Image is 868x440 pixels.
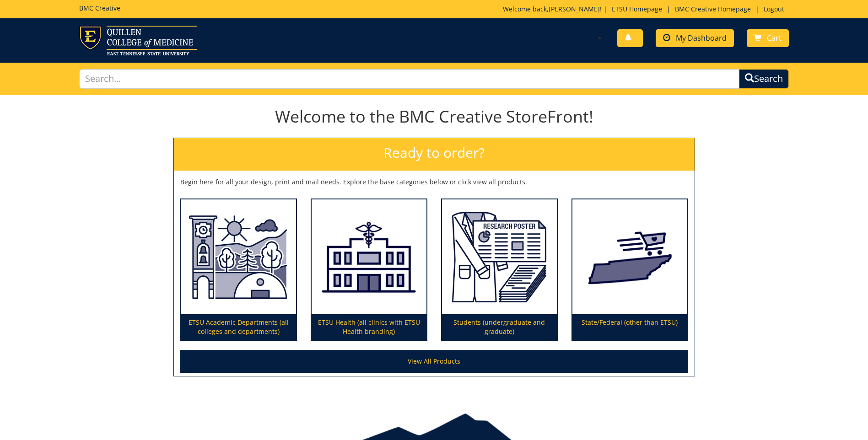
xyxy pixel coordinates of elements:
p: Students (undergraduate and graduate) [442,314,557,340]
a: State/Federal (other than ETSU) [572,199,687,340]
p: Begin here for all your design, print and mail needs. Explore the base categories below or click ... [180,177,688,187]
a: [PERSON_NAME] [549,5,600,13]
img: ETSU Academic Departments (all colleges and departments) [181,199,296,315]
a: BMC Creative Homepage [670,5,755,13]
a: ETSU Academic Departments (all colleges and departments) [181,199,296,340]
p: State/Federal (other than ETSU) [572,314,687,340]
p: ETSU Health (all clinics with ETSU Health branding) [312,314,426,340]
h1: Welcome to the BMC Creative StoreFront! [173,107,695,126]
img: State/Federal (other than ETSU) [572,199,687,315]
a: Logout [759,5,789,13]
button: Search [739,69,789,89]
h2: Ready to order? [174,138,695,171]
a: Students (undergraduate and graduate) [442,199,557,340]
input: Search... [79,69,739,89]
img: ETSU logo [79,26,197,55]
a: View All Products [180,350,688,373]
p: Welcome back, ! | | | [503,5,789,14]
a: ETSU Homepage [607,5,667,13]
p: ETSU Academic Departments (all colleges and departments) [181,314,296,340]
a: Cart [747,29,789,47]
span: My Dashboard [676,33,727,43]
a: ETSU Health (all clinics with ETSU Health branding) [312,199,426,340]
a: My Dashboard [656,29,734,47]
img: ETSU Health (all clinics with ETSU Health branding) [312,199,426,315]
img: Students (undergraduate and graduate) [442,199,557,315]
span: Cart [767,33,782,43]
h5: BMC Creative [79,5,120,11]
